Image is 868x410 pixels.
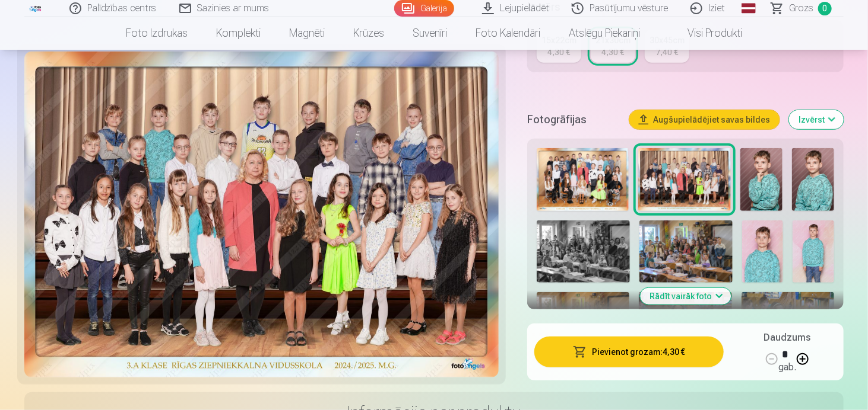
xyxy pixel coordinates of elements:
[548,46,571,58] div: 4,30 €
[339,17,398,50] a: Krūzes
[527,111,620,128] h5: Fotogrāfijas
[640,288,731,305] button: Rādīt vairāk foto
[656,46,679,58] div: 7,40 €
[654,17,756,50] a: Visi produkti
[764,331,810,345] h5: Daudzums
[112,17,202,50] a: Foto izdrukas
[398,17,461,50] a: Suvenīri
[555,17,654,50] a: Atslēgu piekariņi
[534,337,724,367] button: Pievienot grozam:4,30 €
[275,17,339,50] a: Magnēti
[789,110,844,129] button: Izvērst
[789,1,813,15] span: Grozs
[461,17,555,50] a: Foto kalendāri
[818,2,832,15] span: 0
[29,5,42,12] img: /fa1
[602,46,625,58] div: 4,30 €
[202,17,275,50] a: Komplekti
[629,110,780,129] button: Augšupielādējiet savas bildes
